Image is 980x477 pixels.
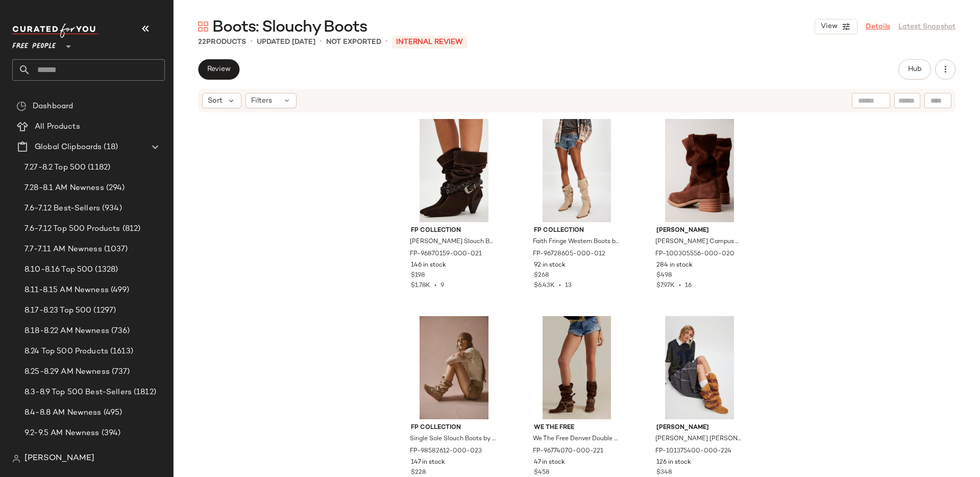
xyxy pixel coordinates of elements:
[411,282,430,289] span: $1.78K
[198,21,208,32] img: svg%3e
[526,119,628,222] img: 96728605_012_a
[534,458,565,467] span: 47 in stock
[534,261,566,270] span: 92 in stock
[411,271,425,280] span: $198
[102,407,122,419] span: (495)
[534,226,620,235] span: FP Collection
[534,423,620,433] span: We The Free
[208,96,223,106] span: Sort
[410,435,496,444] span: Single Sole Slouch Boots by Free People in Tan, Size: US 7
[24,305,91,317] span: 8.17-8.23 Top 500
[440,282,444,289] span: 9
[35,121,80,133] span: All Products
[212,17,367,38] span: Boots: Slouchy Boots
[392,36,467,49] p: INTERNAL REVIEW
[411,458,445,467] span: 147 in stock
[403,119,505,222] img: 96870159_021_c
[207,65,231,74] span: Review
[411,226,497,235] span: FP Collection
[24,203,100,214] span: 7.6-7.12 Best-Sellers
[648,316,751,419] img: 101375400_224_0
[12,455,20,463] img: svg%3e
[685,282,692,289] span: 16
[257,37,315,47] p: updated [DATE]
[565,282,572,289] span: 13
[534,271,549,280] span: $268
[866,21,890,32] a: Details
[320,36,322,48] span: •
[91,305,116,317] span: (1297)
[533,237,619,247] span: Faith Fringe Western Boots by Free People in White, Size: US 9
[898,59,931,80] button: Hub
[86,162,110,174] span: (1182)
[100,203,122,214] span: (934)
[656,282,675,289] span: $7.97K
[908,65,922,74] span: Hub
[403,316,505,419] img: 98582612_023_0
[534,282,555,289] span: $6.43K
[385,36,388,48] span: •
[655,435,742,444] span: [PERSON_NAME] [PERSON_NAME] Boots at Free People in [GEOGRAPHIC_DATA], Size: US 6
[656,423,743,433] span: [PERSON_NAME]
[24,223,120,235] span: 7.6-7.12 Top 500 Products
[411,423,497,433] span: FP Collection
[656,226,743,235] span: [PERSON_NAME]
[555,282,565,289] span: •
[12,35,56,53] span: Free People
[109,325,130,337] span: (736)
[16,101,27,111] img: svg%3e
[656,271,672,280] span: $498
[250,36,253,48] span: •
[411,261,446,270] span: 146 in stock
[24,244,102,255] span: 7.7-7.11 AM Newness
[12,23,99,38] img: cfy_white_logo.C9jOOHJF.svg
[100,427,121,439] span: (394)
[430,282,440,289] span: •
[24,448,85,460] span: AUG BIG IDEAS!
[110,366,130,378] span: (737)
[251,96,272,106] span: Filters
[533,250,605,259] span: FP-96728605-000-012
[104,182,125,194] span: (294)
[132,387,156,398] span: (1812)
[326,37,381,47] p: Not Exported
[24,366,110,378] span: 8.25-8.29 AM Newness
[655,250,734,259] span: FP-100305556-000-020
[24,407,102,419] span: 8.4-8.8 AM Newness
[198,59,239,80] button: Review
[24,264,93,276] span: 8.10-8.16 Top 500
[410,447,482,456] span: FP-98582612-000-023
[655,237,742,247] span: [PERSON_NAME] Campus 12R Boots at Free People in [GEOGRAPHIC_DATA], Size: US 6
[198,37,246,47] div: Products
[526,316,628,419] img: 96774070_221_e
[33,101,73,112] span: Dashboard
[815,19,857,34] button: View
[533,447,603,456] span: FP-96774070-000-221
[656,261,693,270] span: 284 in stock
[24,387,132,398] span: 8.3-8.9 Top 500 Best-Sellers
[93,264,118,276] span: (1328)
[102,141,118,153] span: (18)
[410,250,482,259] span: FP-96870159-000-021
[655,447,731,456] span: FP-101375400-000-224
[648,119,751,222] img: 100305556_020_e
[656,458,691,467] span: 126 in stock
[820,22,838,31] span: View
[108,346,133,357] span: (1613)
[24,452,94,465] span: [PERSON_NAME]
[24,284,109,296] span: 8.11-8.15 AM Newness
[102,244,128,255] span: (1037)
[410,237,496,247] span: [PERSON_NAME] Slouch Boots by Free People in Brown, Size: US 8
[24,162,86,174] span: 7.27-8.2 Top 500
[198,38,206,46] span: 22
[675,282,685,289] span: •
[24,346,108,357] span: 8.24 Top 500 Products
[533,435,619,444] span: We The Free Denver Double Buckle Boots at Free People in Brown, Size: US 11
[85,448,101,460] span: (79)
[24,325,109,337] span: 8.18-8.22 AM Newness
[35,141,102,153] span: Global Clipboards
[120,223,141,235] span: (812)
[24,182,104,194] span: 7.28-8.1 AM Newness
[24,427,100,439] span: 9.2-9.5 AM Newness
[109,284,130,296] span: (499)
